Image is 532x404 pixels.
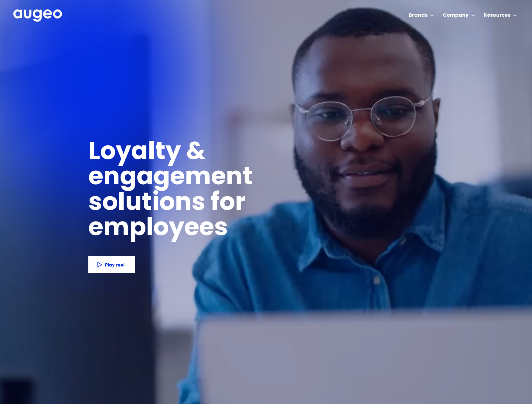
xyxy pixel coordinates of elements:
h1: employees [88,216,239,242]
a: Play reel [88,256,135,273]
div: Company [443,12,469,19]
img: Augeo's full logo in white. [13,9,62,22]
div: Brands [409,12,428,19]
a: home [13,9,62,22]
h1: Loyalty & engagement solutions for [88,140,351,216]
div: Resources [484,12,510,19]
